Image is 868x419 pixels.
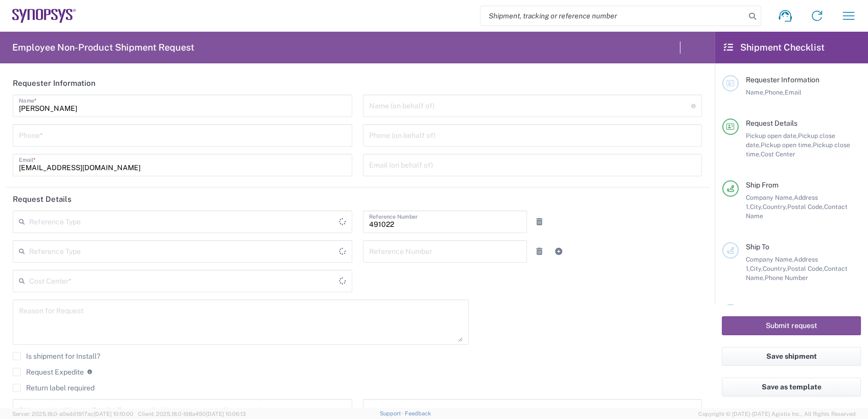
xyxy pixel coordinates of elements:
label: Request Expedite [13,368,84,376]
a: Add Reference [552,244,566,259]
span: [DATE] 10:06:13 [206,411,246,417]
span: Phone Number [765,274,808,282]
span: City, [750,203,763,211]
span: Country, [763,203,787,211]
span: Cost Center [761,150,795,158]
span: Pickup open time, [761,141,813,149]
span: Ship From [746,181,779,189]
h2: Employee Non-Product Shipment Request [12,41,194,54]
a: Remove Reference [532,244,546,259]
label: Return label required [13,384,95,392]
span: Phone, [765,88,785,96]
span: Server: 2025.18.0-a0edd1917ac [12,411,133,417]
span: Request Details [746,119,797,127]
a: Remove Reference [532,215,546,229]
span: Requester Information [746,76,819,84]
span: Company Name, [746,194,794,201]
button: Save as template [722,378,861,397]
input: Shipment, tracking or reference number [481,6,745,26]
span: Postal Code, [787,203,824,211]
span: Name, [746,88,765,96]
button: Save shipment [722,347,861,366]
a: Feedback [405,410,431,416]
span: Ship To [746,243,769,251]
span: [DATE] 10:10:00 [94,411,133,417]
a: Support [379,410,405,416]
span: Copyright © [DATE]-[DATE] Agistix Inc., All Rights Reserved [698,409,856,418]
button: Submit request [722,316,861,335]
span: Client: 2025.18.0-198a450 [138,411,246,417]
span: Pickup open date, [746,132,798,139]
span: Postal Code, [787,265,824,272]
span: City, [750,265,763,272]
span: Country, [763,265,787,272]
span: Company Name, [746,255,794,263]
label: Is shipment for Install? [13,352,100,360]
h2: Request Details [13,194,72,204]
h2: Requester Information [13,78,96,88]
span: Email [785,88,802,96]
h2: Shipment Checklist [724,41,825,54]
